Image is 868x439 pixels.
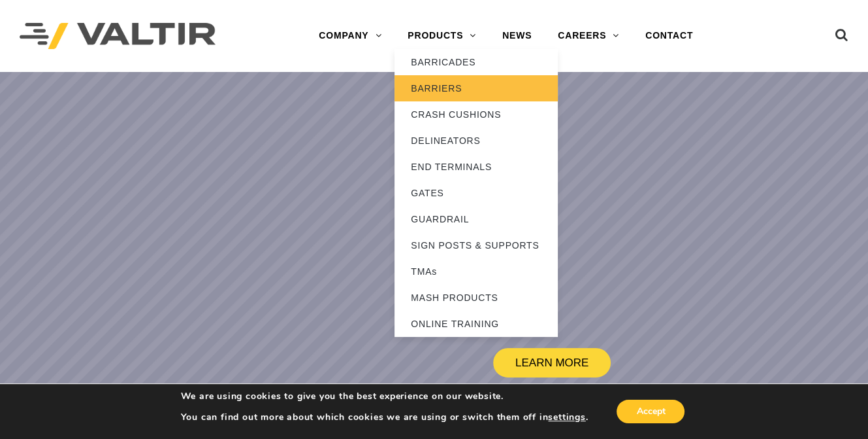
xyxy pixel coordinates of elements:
a: END TERMINALS [394,154,558,180]
a: BARRIERS [394,75,558,101]
a: CAREERS [545,23,632,49]
button: Accept [617,400,684,423]
a: SIGN POSTS & SUPPORTS [394,232,558,258]
a: ONLINE TRAINING [394,311,558,337]
a: DELINEATORS [394,128,558,154]
a: GATES [394,180,558,206]
a: GUARDRAIL [394,206,558,232]
a: LEARN MORE [493,348,611,378]
a: TMAs [394,258,558,285]
img: Valtir [20,23,216,50]
a: MASH PRODUCTS [394,285,558,311]
p: We are using cookies to give you the best experience on our website. [181,391,588,402]
button: settings [548,412,585,423]
a: CONTACT [632,23,706,49]
a: CRASH CUSHIONS [394,101,558,128]
a: NEWS [489,23,545,49]
p: You can find out more about which cookies we are using or switch them off in . [181,412,588,423]
a: PRODUCTS [394,23,489,49]
a: BARRICADES [394,49,558,75]
a: COMPANY [306,23,394,49]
